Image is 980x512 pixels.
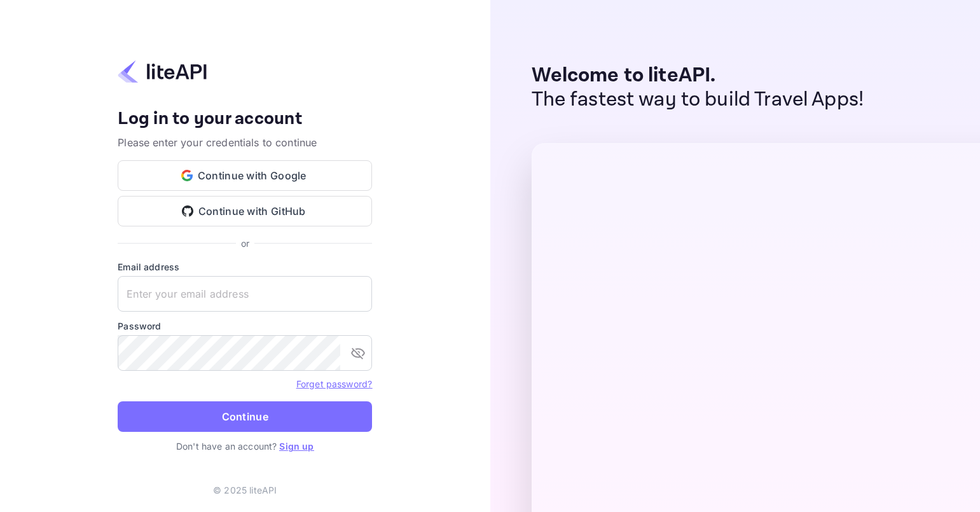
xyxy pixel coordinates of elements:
a: Sign up [279,441,314,452]
button: Continue [118,401,372,432]
label: Password [118,319,372,333]
a: Forget password? [296,378,372,389]
p: Welcome to liteAPI. [532,64,864,88]
h4: Log in to your account [118,108,372,130]
p: or [241,237,249,250]
input: Enter your email address [118,276,372,312]
label: Email address [118,260,372,273]
button: toggle password visibility [345,340,371,366]
p: Please enter your credentials to continue [118,135,372,150]
a: Forget password? [296,377,372,390]
button: Continue with Google [118,160,372,191]
p: Don't have an account? [118,439,372,453]
p: The fastest way to build Travel Apps! [532,88,864,112]
button: Continue with GitHub [118,196,372,226]
p: © 2025 liteAPI [213,483,277,497]
img: liteapi [118,59,207,84]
